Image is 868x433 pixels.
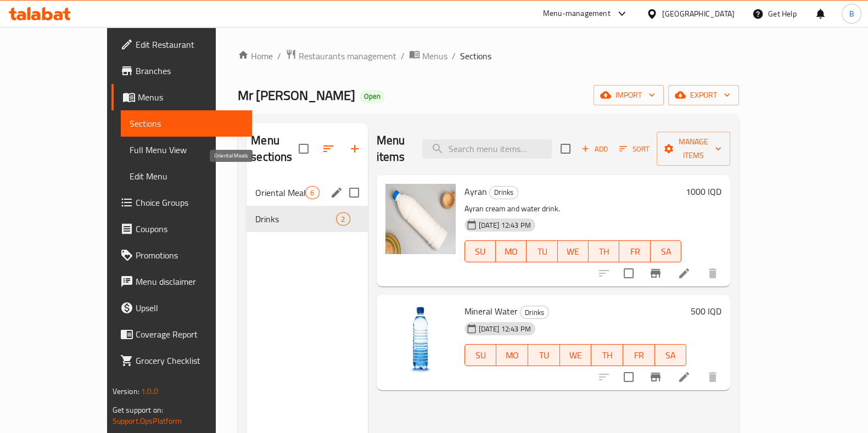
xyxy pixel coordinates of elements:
[474,324,535,334] span: [DATE] 12:43 PM
[612,140,657,158] span: Sort items
[500,244,522,260] span: MO
[665,135,721,162] span: Manage items
[285,49,396,63] a: Restaurants management
[277,49,281,63] li: /
[464,303,518,319] span: Mineral Water
[686,184,721,199] h6: 1000 IQD
[619,143,649,155] span: Sort
[422,49,447,63] span: Menus
[336,212,350,226] div: items
[543,7,611,20] div: Menu-management
[111,242,252,268] a: Promotions
[520,306,548,319] span: Drinks
[292,137,315,160] span: Select all sections
[496,240,527,262] button: MO
[617,365,640,389] span: Select to update
[558,240,589,262] button: WE
[464,202,682,216] p: Ayran cream and water drink.
[121,163,252,189] a: Edit Menu
[121,137,252,163] a: Full Menu View
[328,184,345,201] button: edit
[528,344,560,366] button: TU
[111,295,252,321] a: Upsell
[464,344,497,366] button: SU
[377,132,410,165] h2: Menu items
[341,136,368,162] button: Add section
[655,344,687,366] button: SA
[562,244,584,260] span: WE
[247,206,367,232] div: Drinks2
[136,354,243,367] span: Grocery Checklist
[691,303,721,319] h6: 500 IQD
[677,88,730,102] span: export
[255,186,305,199] span: Oriental Meals
[360,90,385,103] div: Open
[617,140,652,158] button: Sort
[422,139,552,159] input: search
[619,240,650,262] button: FR
[677,267,691,280] a: Edit menu item
[136,196,243,209] span: Choice Groups
[655,244,677,260] span: SA
[138,91,243,104] span: Menus
[628,347,651,363] span: FR
[113,384,139,398] span: Version:
[111,189,252,216] a: Choice Groups
[460,49,491,63] span: Sections
[593,244,615,260] span: TH
[409,49,447,63] a: Menus
[602,88,655,102] span: import
[589,240,619,262] button: TH
[474,220,535,230] span: [DATE] 12:43 PM
[623,344,655,366] button: FR
[651,240,681,262] button: SA
[238,49,739,63] nav: breadcrumb
[401,49,405,63] li: /
[699,364,726,390] button: delete
[520,306,549,319] div: Drinks
[464,240,496,262] button: SU
[130,117,243,130] span: Sections
[111,58,252,84] a: Branches
[113,414,182,428] a: Support.OpsPlatform
[580,143,609,155] span: Add
[136,222,243,235] span: Coupons
[306,188,318,198] span: 6
[617,262,640,285] span: Select to update
[130,170,243,183] span: Edit Menu
[849,8,854,20] span: B
[111,84,252,110] a: Menus
[554,137,577,160] span: Select section
[577,140,612,158] span: Add item
[337,214,349,224] span: 2
[385,303,456,374] img: Mineral Water
[113,403,163,417] span: Get support on:
[251,132,298,165] h2: Menu sections
[533,347,556,363] span: TU
[247,179,367,206] div: Oriental Meals6edit
[111,268,252,295] a: Menu disclaimer
[668,85,739,105] button: export
[111,216,252,242] a: Coupons
[496,344,528,366] button: MO
[111,321,252,347] a: Coverage Report
[136,38,243,51] span: Edit Restaurant
[238,83,355,108] span: Mr [PERSON_NAME]
[662,8,735,20] div: [GEOGRAPHIC_DATA]
[255,212,336,226] span: Drinks
[315,136,341,162] span: Sort sections
[299,49,396,63] span: Restaurants management
[305,186,319,199] div: items
[596,347,619,363] span: TH
[642,364,669,390] button: Branch-specific-item
[452,49,456,63] li: /
[593,85,664,105] button: import
[657,132,730,166] button: Manage items
[136,249,243,262] span: Promotions
[141,384,158,398] span: 1.0.0
[469,244,491,260] span: SU
[527,240,557,262] button: TU
[136,64,243,77] span: Branches
[560,344,592,366] button: WE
